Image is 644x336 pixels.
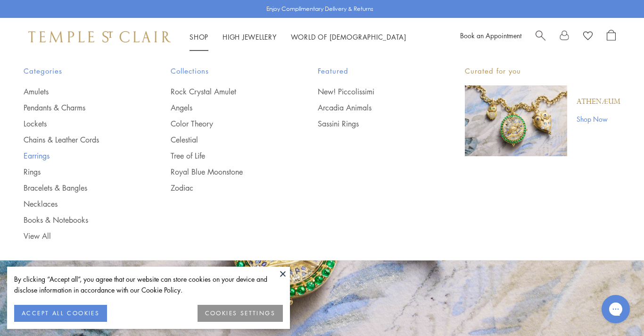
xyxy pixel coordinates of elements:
[171,102,280,113] a: Angels
[171,134,280,145] a: Celestial
[24,102,133,113] a: Pendants & Charms
[171,86,280,97] a: Rock Crystal Amulet
[223,32,277,42] a: High JewelleryHigh Jewellery
[291,32,406,42] a: World of [DEMOGRAPHIC_DATA]World of [DEMOGRAPHIC_DATA]
[607,30,616,44] a: Open Shopping Bag
[28,31,171,42] img: Temple St. Clair
[171,65,280,77] span: Collections
[24,134,133,145] a: Chains & Leather Cords
[318,86,427,97] a: New! Piccolissimi
[465,65,620,77] p: Curated for you
[24,151,133,161] a: Earrings
[318,65,427,77] span: Featured
[577,114,620,124] a: Shop Now
[190,32,208,42] a: ShopShop
[171,183,280,193] a: Zodiac
[171,167,280,177] a: Royal Blue Moonstone
[198,305,283,322] button: COOKIES SETTINGS
[190,31,406,43] nav: Main navigation
[24,86,133,97] a: Amulets
[24,167,133,177] a: Rings
[171,118,280,129] a: Color Theory
[171,151,280,161] a: Tree of Life
[24,183,133,193] a: Bracelets & Bangles
[460,31,521,40] a: Book an Appointment
[14,305,107,322] button: ACCEPT ALL COOKIES
[14,274,283,295] div: By clicking “Accept all”, you agree that our website can store cookies on your device and disclos...
[24,65,133,77] span: Categories
[24,199,133,209] a: Necklaces
[24,118,133,129] a: Lockets
[24,231,133,241] a: View All
[536,30,545,44] a: Search
[577,97,620,107] a: Athenæum
[583,30,593,44] a: View Wishlist
[318,118,427,129] a: Sassini Rings
[24,215,133,225] a: Books & Notebooks
[597,292,635,327] iframe: Gorgias live chat messenger
[318,102,427,113] a: Arcadia Animals
[266,4,373,14] p: Enjoy Complimentary Delivery & Returns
